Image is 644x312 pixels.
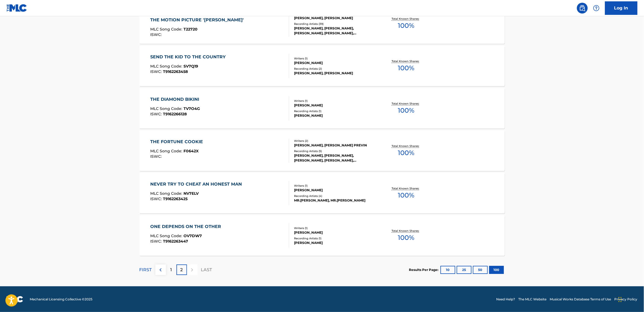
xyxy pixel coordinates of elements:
div: [PERSON_NAME], [PERSON_NAME] PREVIN [294,143,376,148]
div: Recording Artists ( 39 ) [294,22,376,26]
span: MLC Song Code : [150,27,183,32]
span: T9162263458 [163,69,188,74]
div: Writers ( 1 ) [294,184,376,188]
span: T9162266128 [163,112,187,116]
div: Writers ( 1 ) [294,56,376,61]
div: Writers ( 1 ) [294,226,376,230]
div: Recording Artists ( 4 ) [294,194,376,198]
div: THE DIAMOND BIKINI [150,96,202,103]
a: Musical Works Database Terms of Use [550,297,611,302]
span: 100 % [398,190,415,200]
div: SEND THE KID TO THE COUNTRY [150,54,228,60]
p: 2 [181,267,183,273]
span: 100 % [398,106,415,115]
div: [PERSON_NAME], [PERSON_NAME] [294,71,376,76]
a: NEVER TRY TO CHEAT AN HONEST MANMLC Song Code:NV7ELVISWC:T9162263425Writers (1)[PERSON_NAME]Recor... [139,173,505,213]
span: ISWC : [150,69,163,74]
span: TV7O4G [183,106,200,111]
span: ISWC : [150,112,163,116]
a: Need Help? [496,297,515,302]
div: [PERSON_NAME], [PERSON_NAME] [294,16,376,21]
span: 100 % [398,63,415,73]
a: THE FORTUNE COOKIEMLC Song Code:F0642XISWC:Writers (2)[PERSON_NAME], [PERSON_NAME] PREVINRecordin... [139,130,505,171]
p: LAST [201,267,212,273]
span: ISWC : [150,154,163,159]
div: MR.[PERSON_NAME], MR.[PERSON_NAME] [294,198,376,203]
span: NV7ELV [183,191,199,196]
div: [PERSON_NAME] [294,61,376,65]
span: SV7Q19 [183,64,198,69]
div: Recording Artists ( 1 ) [294,109,376,113]
div: [PERSON_NAME] [294,188,376,193]
a: ONE DEPENDS ON THE OTHERMLC Song Code:OV7DW7ISWC:T9162263447Writers (1)[PERSON_NAME]Recording Art... [139,215,505,256]
div: Recording Artists ( 5 ) [294,149,376,153]
a: THE DIAMOND BIKINIMLC Song Code:TV7O4GISWC:T9162266128Writers (1)[PERSON_NAME]Recording Artists (... [139,88,505,129]
a: The MLC Website [519,297,547,302]
a: Public Search [577,3,588,14]
span: MLC Song Code : [150,191,183,196]
button: 10 [441,266,455,274]
div: [PERSON_NAME] [294,103,376,108]
span: ISWC : [150,32,163,37]
div: Help [591,3,602,14]
div: Recording Artists ( 2 ) [294,67,376,71]
span: ISWC : [150,239,163,244]
div: ONE DEPENDS ON THE OTHER [150,223,224,230]
span: T9162263447 [163,239,188,244]
button: 100 [489,266,504,274]
span: ISWC : [150,196,163,201]
div: NEVER TRY TO CHEAT AN HONEST MAN [150,181,245,187]
a: SEND THE KID TO THE COUNTRYMLC Song Code:SV7Q19ISWC:T9162263458Writers (1)[PERSON_NAME]Recording ... [139,46,505,86]
div: Writers ( 2 ) [294,139,376,143]
div: [PERSON_NAME] [294,113,376,118]
img: left [157,267,164,273]
span: T9162263425 [163,196,188,201]
div: THEME FROM '[PERSON_NAME]' (LOOK AGAIN) FROM THE MOTION PICTURE '[PERSON_NAME]' [150,10,285,23]
p: Total Known Shares: [392,59,421,63]
p: Results Per Page: [409,267,440,272]
div: Drag [619,291,622,308]
p: FIRST [139,267,152,273]
div: Writers ( 1 ) [294,99,376,103]
span: MLC Song Code : [150,64,183,69]
div: [PERSON_NAME] [294,230,376,235]
p: 1 [170,267,172,273]
div: [PERSON_NAME] [294,240,376,245]
span: MLC Song Code : [150,149,183,153]
img: search [579,5,586,11]
iframe: Chat Widget [617,286,644,312]
p: Total Known Shares: [392,186,421,190]
span: MLC Song Code : [150,106,183,111]
span: 100 % [398,21,415,31]
span: 100 % [398,148,415,158]
div: Recording Artists ( 1 ) [294,236,376,240]
p: Total Known Shares: [392,144,421,148]
img: MLC Logo [6,4,27,12]
a: THEME FROM '[PERSON_NAME]' (LOOK AGAIN) FROM THE MOTION PICTURE '[PERSON_NAME]'MLC Song Code:T227... [139,3,505,44]
span: MLC Song Code : [150,233,183,238]
div: [PERSON_NAME], [PERSON_NAME], [PERSON_NAME], [PERSON_NAME], [PERSON_NAME] [294,153,376,163]
span: Mechanical Licensing Collective © 2025 [30,297,92,302]
span: F0642X [183,149,199,153]
p: Total Known Shares: [392,17,421,21]
span: 100 % [398,233,415,243]
div: THE FORTUNE COOKIE [150,139,206,145]
span: OV7DW7 [183,233,202,238]
button: 25 [457,266,472,274]
p: Total Known Shares: [392,229,421,233]
button: 50 [473,266,488,274]
img: logo [6,296,23,303]
p: Total Known Shares: [392,102,421,106]
div: [PERSON_NAME], [PERSON_NAME], [PERSON_NAME], [PERSON_NAME], [PERSON_NAME] [294,26,376,36]
span: T22720 [183,27,198,32]
a: Privacy Policy [615,297,638,302]
a: Log In [605,1,638,15]
img: help [593,5,600,11]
